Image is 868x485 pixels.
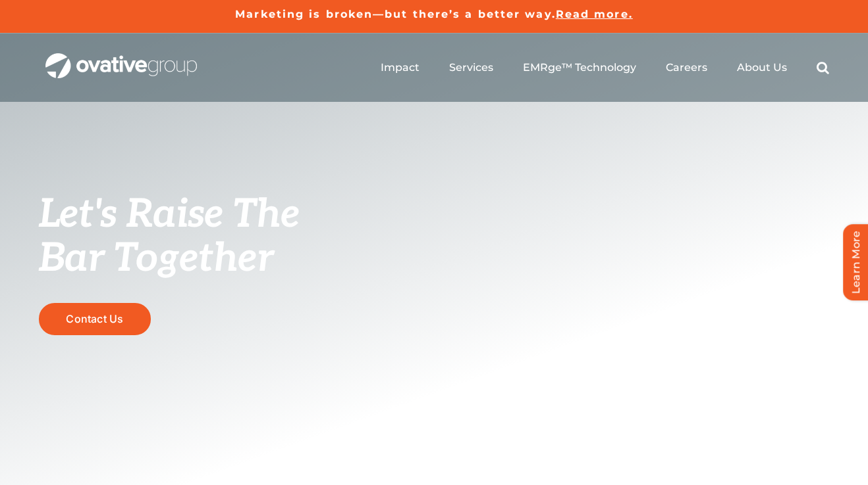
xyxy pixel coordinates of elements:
[737,61,787,74] a: About Us
[666,61,707,74] a: Careers
[381,47,829,89] nav: Menu
[45,52,197,64] a: OG_Full_horizontal_WHT
[523,61,636,74] a: EMRge™ Technology
[235,8,556,20] a: Marketing is broken—but there’s a better way.
[449,61,493,74] a: Services
[39,303,151,335] a: Contact Us
[39,235,273,283] span: Bar Together
[381,61,420,74] a: Impact
[39,191,300,239] span: Let's Raise The
[66,313,123,325] span: Contact Us
[556,8,633,20] a: Read more.
[817,61,829,74] a: Search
